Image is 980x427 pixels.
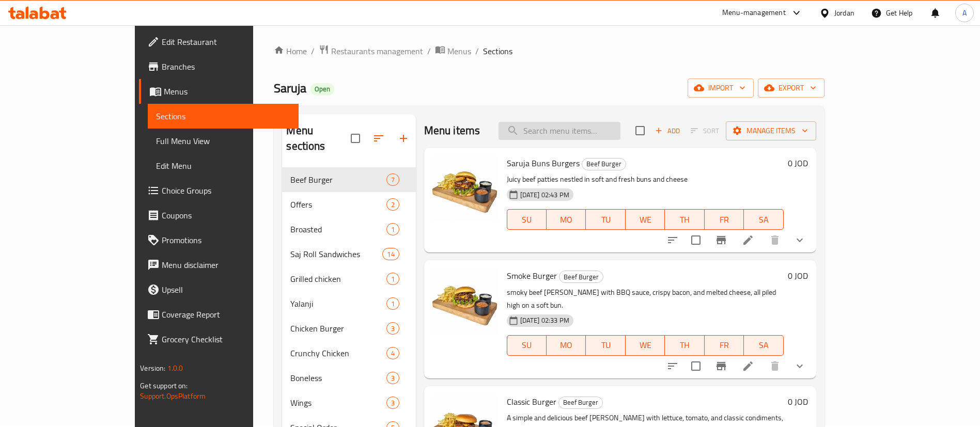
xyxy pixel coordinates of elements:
[586,209,625,230] button: TU
[709,228,734,252] button: Branch-specific-item
[387,200,399,210] span: 2
[139,252,299,277] a: Menu disclaimer
[788,156,808,170] h6: 0 JOD
[148,104,299,129] a: Sections
[726,121,816,140] button: Manage items
[290,223,386,235] span: Broasted
[282,316,415,341] div: Chicken Burger3
[391,126,416,151] button: Add section
[424,123,480,138] h2: Menu items
[744,209,783,230] button: SA
[654,125,681,137] span: Add
[475,45,479,57] li: /
[140,389,206,403] a: Support.OpsPlatform
[274,44,824,58] nav: breadcrumb
[660,228,685,252] button: sort-choices
[665,209,704,230] button: TH
[834,7,854,19] div: Jordan
[559,397,602,408] span: Beef Burger
[558,397,603,409] div: Beef Burger
[290,248,382,260] span: Saj Roll Sandwiches
[630,212,661,227] span: WE
[742,234,754,246] a: Edit menu item
[290,322,386,335] span: Chicken Burger
[705,335,744,356] button: FR
[696,82,745,94] span: import
[290,198,386,211] span: Offers
[331,45,423,57] span: Restaurants management
[139,79,299,104] a: Menus
[788,268,808,283] h6: 0 JOD
[483,45,512,57] span: Sections
[794,360,806,372] svg: Show Choices
[383,249,398,259] span: 14
[763,354,787,378] button: delete
[282,390,415,415] div: Wings3
[386,397,399,409] div: items
[626,335,665,356] button: WE
[744,335,783,356] button: SA
[282,366,415,390] div: Boneless3
[156,110,290,122] span: Sections
[386,322,399,335] div: items
[290,297,386,310] span: Yalanji
[432,268,499,335] img: Smoke Burger
[162,308,290,321] span: Coverage Report
[282,167,415,192] div: Beef Burger7
[139,302,299,327] a: Coverage Report
[282,192,415,217] div: Offers2
[630,338,661,353] span: WE
[499,122,620,140] input: search
[386,372,399,384] div: items
[507,268,557,283] span: Smoke Burger
[386,223,399,235] div: items
[507,209,547,230] button: SU
[763,228,787,252] button: delete
[156,135,290,147] span: Full Menu View
[582,158,626,170] span: Beef Burger
[310,85,334,93] span: Open
[651,123,684,139] button: Add
[290,273,386,285] div: Grilled chicken
[551,212,582,227] span: MO
[629,120,651,141] span: Select section
[162,333,290,345] span: Grocery Checklist
[282,242,415,266] div: Saj Roll Sandwiches14
[139,228,299,252] a: Promotions
[387,373,399,383] span: 3
[139,178,299,203] a: Choice Groups
[282,291,415,316] div: Yalanji1
[559,271,603,283] div: Beef Burger
[590,212,621,227] span: TU
[282,341,415,366] div: Crunchy Chicken4
[758,78,825,98] button: export
[511,212,542,227] span: SU
[290,372,386,384] div: Boneless
[507,335,547,356] button: SU
[156,160,290,172] span: Edit Menu
[748,338,779,353] span: SA
[684,123,726,139] span: Select section first
[516,315,573,325] span: [DATE] 02:33 PM
[551,338,582,353] span: MO
[709,338,740,353] span: FR
[319,44,423,58] a: Restaurants management
[162,234,290,246] span: Promotions
[290,173,386,186] div: Beef Burger
[148,129,299,153] a: Full Menu View
[387,225,399,234] span: 1
[164,85,290,98] span: Menus
[432,156,499,222] img: Saruja Buns Burgers
[139,327,299,352] a: Grocery Checklist
[722,7,786,19] div: Menu-management
[586,335,625,356] button: TU
[794,234,806,246] svg: Show Choices
[282,266,415,291] div: Grilled chicken1
[665,335,704,356] button: TH
[766,82,816,94] span: export
[290,397,386,409] div: Wings
[651,123,684,139] span: Add item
